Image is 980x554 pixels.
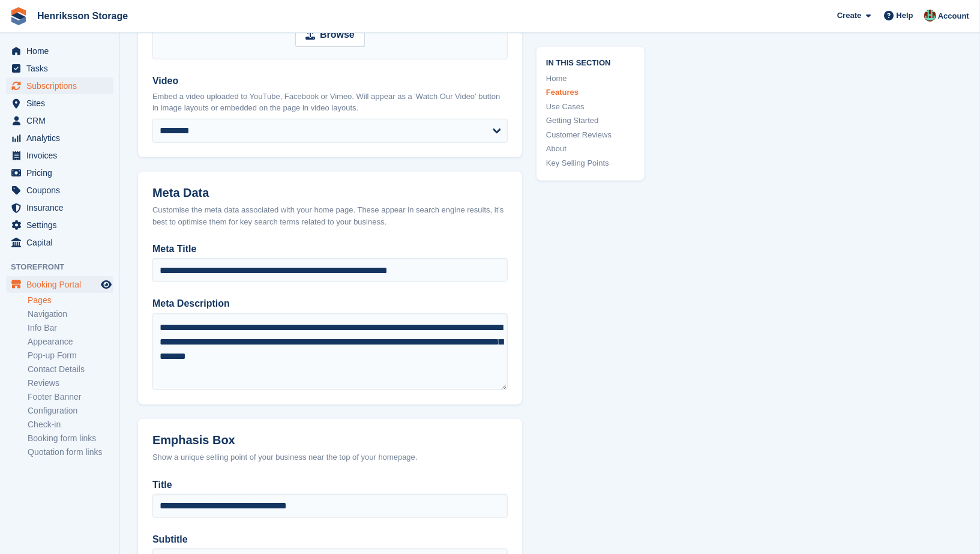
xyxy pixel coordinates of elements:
[26,112,98,129] span: CRM
[546,73,635,85] a: Home
[100,405,141,413] span: Messages
[25,190,49,214] img: Profile image for Oliver
[206,19,228,41] div: Close
[6,234,113,251] a: menu
[28,391,113,403] a: Footer Banner
[26,77,98,94] span: Subscriptions
[190,405,209,413] span: Help
[28,419,113,430] a: Check-in
[6,112,113,129] a: menu
[11,261,119,273] span: Storefront
[6,164,113,181] a: menu
[6,147,113,164] a: menu
[546,143,635,155] a: About
[938,10,969,22] span: Account
[25,254,200,266] div: We typically reply in under 15 minutes
[26,234,98,251] span: Capital
[174,19,198,43] img: Profile image for Oliver
[26,130,98,146] span: Analytics
[152,204,508,227] div: Customise the meta data associated with your home page. These appear in search engine results, it...
[24,85,216,126] p: Hi [PERSON_NAME] 👋
[99,277,113,292] a: Preview store
[924,10,936,22] img: Isak Martinelle
[837,10,861,22] span: Create
[546,115,635,127] a: Getting Started
[546,56,635,68] span: In this section
[6,276,113,293] a: menu
[128,19,152,43] div: Profile image for Steven
[12,231,228,277] div: Send us a messageWe typically reply in under 15 minutes
[546,129,635,141] a: Customer Reviews
[25,366,201,391] div: Change the payment date on a Subscription
[24,23,86,42] img: logo
[320,28,355,42] strong: Browse
[26,182,98,199] span: Coupons
[152,478,508,492] label: Title
[26,217,98,233] span: Settings
[10,7,28,25] img: stora-icon-8386f47178a22dfd0bd8f6a31ec36ba5ce8667c1dd55bd0f319d3a0aa187defe.svg
[897,10,913,22] span: Help
[32,6,133,26] a: Henriksson Storage
[28,350,113,361] a: Pop-up Form
[17,339,223,361] div: Setting up Billing Periods
[151,19,175,43] img: Profile image for Brian
[25,241,200,254] div: Send us a message
[6,182,113,199] a: menu
[26,43,98,59] span: Home
[6,43,113,59] a: menu
[546,101,635,113] a: Use Cases
[26,405,53,413] span: Home
[152,532,508,547] label: Subtitle
[13,180,227,224] div: Profile image for OliverRate your conversation[PERSON_NAME]•14h ago
[546,86,635,98] a: Features
[125,202,164,215] div: • 14h ago
[53,191,151,200] span: Rate your conversation
[152,74,508,88] label: Video
[25,344,201,357] div: Setting up Billing Periods
[160,375,240,423] button: Help
[25,294,97,307] span: Search for help
[80,375,160,423] button: Messages
[28,405,113,417] a: Configuration
[17,288,223,312] button: Search for help
[25,322,201,334] div: Editing customer emails
[53,202,123,215] div: [PERSON_NAME]
[17,361,223,396] div: Change the payment date on a Subscription
[152,297,508,311] label: Meta Description
[6,77,113,94] a: menu
[28,309,113,320] a: Navigation
[26,147,98,164] span: Invoices
[28,322,113,334] a: Info Bar
[26,199,98,216] span: Insurance
[28,378,113,389] a: Reviews
[152,186,508,200] h2: Meta Data
[25,172,215,185] div: Recent message
[28,433,113,444] a: Booking form links
[6,130,113,146] a: menu
[28,364,113,375] a: Contact Details
[6,95,113,112] a: menu
[546,157,635,169] a: Key Selling Points
[12,162,228,225] div: Recent messageProfile image for OliverRate your conversation[PERSON_NAME]•14h ago
[28,295,113,306] a: Pages
[24,126,216,146] p: How can we help?
[26,95,98,112] span: Sites
[152,242,508,256] label: Meta Title
[26,164,98,181] span: Pricing
[6,217,113,233] a: menu
[6,199,113,216] a: menu
[6,60,113,77] a: menu
[152,451,508,463] div: Show a unique selling point of your business near the top of your homepage.
[17,317,223,339] div: Editing customer emails
[152,433,508,447] h2: Emphasis Box
[28,447,113,458] a: Quotation form links
[26,60,98,77] span: Tasks
[152,91,508,114] p: Embed a video uploaded to YouTube, Facebook or Vimeo. Will appear as a 'Watch Our Video' button i...
[26,276,98,293] span: Booking Portal
[28,336,113,348] a: Appearance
